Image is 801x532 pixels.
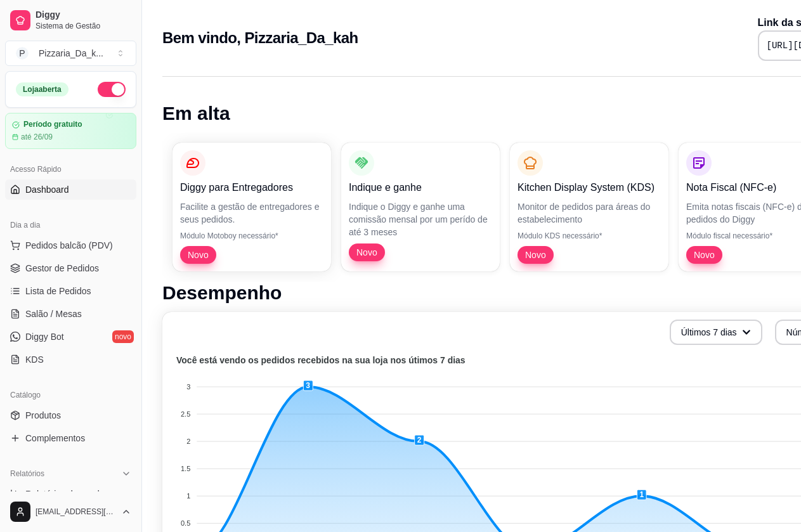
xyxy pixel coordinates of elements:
span: Diggy [36,10,131,21]
span: Lista de Pedidos [25,285,91,297]
h2: Bem vindo, Pizzaria_Da_kah [162,28,358,48]
tspan: 1 [186,492,190,500]
tspan: 1.5 [181,465,190,472]
a: Salão / Mesas [5,304,136,324]
span: Novo [183,249,214,261]
tspan: 2 [186,438,190,445]
tspan: 2.5 [181,410,190,418]
a: Período gratuitoaté 26/09 [5,113,136,149]
a: Dashboard [5,179,136,200]
span: Novo [689,249,720,261]
p: Facilite a gestão de entregadores e seus pedidos. [180,200,323,226]
div: Dia a dia [5,215,136,235]
span: Novo [520,249,551,261]
div: Catálogo [5,385,136,405]
a: Gestor de Pedidos [5,258,136,278]
p: Indique o Diggy e ganhe uma comissão mensal por um perído de até 3 meses [349,200,492,238]
article: até 26/09 [21,132,53,142]
span: Gestor de Pedidos [25,262,99,275]
span: Dashboard [25,183,69,196]
button: Kitchen Display System (KDS)Monitor de pedidos para áreas do estabelecimentoMódulo KDS necessário... [510,143,668,271]
span: Sistema de Gestão [36,21,131,31]
a: DiggySistema de Gestão [5,5,136,36]
a: KDS [5,349,136,370]
span: Diggy Bot [25,330,64,343]
a: Complementos [5,428,136,448]
a: Produtos [5,405,136,425]
button: Indique e ganheIndique o Diggy e ganhe uma comissão mensal por um perído de até 3 mesesNovo [341,143,500,271]
span: Pedidos balcão (PDV) [25,239,113,252]
p: Monitor de pedidos para áreas do estabelecimento [518,200,661,226]
button: Select a team [5,41,136,66]
div: Pizzaria_Da_k ... [39,47,103,60]
span: [EMAIL_ADDRESS][DOMAIN_NAME] [36,507,116,517]
button: Diggy para EntregadoresFacilite a gestão de entregadores e seus pedidos.Módulo Motoboy necessário... [173,143,331,271]
tspan: 0.5 [181,519,190,527]
article: Período gratuito [23,120,82,129]
a: Diggy Botnovo [5,327,136,347]
text: Você está vendo os pedidos recebidos na sua loja nos útimos 7 dias [176,355,466,365]
span: KDS [25,353,44,366]
tspan: 3 [186,383,190,391]
span: Relatórios [10,469,44,479]
span: Produtos [25,409,61,422]
span: Novo [351,246,382,259]
span: Salão / Mesas [25,308,82,320]
span: Relatórios de vendas [25,488,109,500]
p: Módulo KDS necessário* [518,231,661,241]
div: Acesso Rápido [5,159,136,179]
span: Complementos [25,432,85,444]
span: P [16,47,29,60]
p: Módulo Motoboy necessário* [180,231,323,241]
button: Alterar Status [98,82,126,97]
p: Indique e ganhe [349,180,492,195]
a: Relatórios de vendas [5,484,136,504]
button: Últimos 7 dias [670,320,762,345]
p: Kitchen Display System (KDS) [518,180,661,195]
p: Diggy para Entregadores [180,180,323,195]
button: Pedidos balcão (PDV) [5,235,136,256]
a: Lista de Pedidos [5,281,136,301]
div: Loja aberta [16,82,68,96]
button: [EMAIL_ADDRESS][DOMAIN_NAME] [5,496,136,527]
